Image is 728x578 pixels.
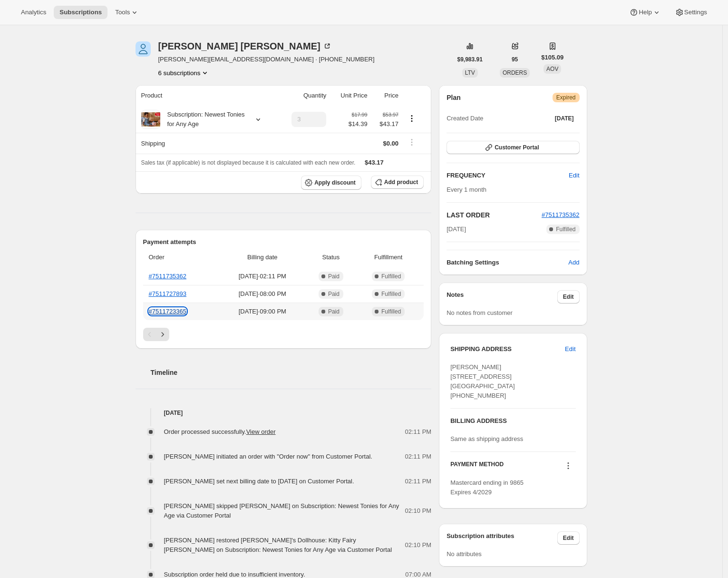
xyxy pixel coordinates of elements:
[465,69,475,76] span: LTV
[21,9,46,16] span: Analytics
[557,290,580,304] button: Edit
[164,428,276,435] span: Order processed successfully.
[447,114,483,123] span: Created Date
[246,428,276,435] a: View order
[405,427,432,437] span: 02:11 PM
[222,272,303,281] span: [DATE] · 02:11 PM
[546,66,558,72] span: AOV
[370,85,401,106] th: Price
[563,255,585,270] button: Add
[149,273,187,280] a: #7511735362
[141,159,356,166] span: Sales tax (if applicable) is not displayed because it is calculated with each new order.
[164,502,399,519] span: [PERSON_NAME] skipped [PERSON_NAME] on Subscription: Newest Tonies for Any Age via Customer Portal
[405,506,432,516] span: 02:10 PM
[59,9,102,16] span: Subscriptions
[623,6,667,19] button: Help
[328,308,340,315] span: Paid
[542,210,580,220] button: #7511735362
[568,258,579,267] span: Add
[447,290,557,304] h3: Notes
[373,119,398,129] span: $43.17
[684,9,707,16] span: Settings
[164,453,372,460] span: [PERSON_NAME] initiated an order with "Order now" from Customer Portal.
[563,534,574,542] span: Edit
[495,144,539,151] span: Customer Portal
[149,308,187,315] a: #7511723365
[559,342,581,357] button: Edit
[542,211,580,218] a: #7511735362
[222,253,303,262] span: Billing date
[222,307,303,316] span: [DATE] · 09:00 PM
[447,225,466,234] span: [DATE]
[164,571,305,578] span: Subscription order held due to insufficient inventory.
[349,119,368,129] span: $14.39
[447,309,513,316] span: No notes from customer
[381,308,401,315] span: Fulfilled
[136,85,279,106] th: Product
[384,178,418,186] span: Add product
[381,273,401,280] span: Fulfilled
[371,176,424,189] button: Add product
[115,9,130,16] span: Tools
[405,540,432,550] span: 02:10 PM
[452,53,488,66] button: $9,983.91
[301,176,361,190] button: Apply discount
[314,179,356,186] span: Apply discount
[457,56,483,63] span: $9,983.91
[557,531,580,545] button: Edit
[143,237,424,247] h2: Payment attempts
[365,159,384,166] span: $43.17
[450,479,524,496] span: Mastercard ending in 9865 Expires 4/2029
[136,133,279,154] th: Shipping
[639,9,651,16] span: Help
[149,290,187,297] a: #7511727893
[54,6,107,19] button: Subscriptions
[136,41,151,57] span: Susan Terpstra
[329,85,370,106] th: Unit Price
[447,550,482,558] span: No attributes
[278,85,329,106] th: Quantity
[565,344,575,354] span: Edit
[450,344,565,354] h3: SHIPPING ADDRESS
[143,247,219,268] th: Order
[556,94,576,101] span: Expired
[222,289,303,299] span: [DATE] · 08:00 PM
[143,328,424,341] nav: Pagination
[328,273,340,280] span: Paid
[450,460,504,473] h3: PAYMENT METHOD
[450,435,523,442] span: Same as shipping address
[405,477,432,486] span: 02:11 PM
[381,290,401,298] span: Fulfilled
[447,531,557,545] h3: Subscription attributes
[404,113,419,124] button: Product actions
[383,112,398,118] small: $53.97
[164,537,392,553] span: [PERSON_NAME] restored [PERSON_NAME]'s Dollhouse: Kitty Fairy [PERSON_NAME] on Subscription: Newe...
[549,112,580,125] button: [DATE]
[503,69,527,76] span: ORDERS
[158,55,375,64] span: [PERSON_NAME][EMAIL_ADDRESS][DOMAIN_NAME] · [PHONE_NUMBER]
[563,293,574,301] span: Edit
[556,225,575,233] span: Fulfilled
[164,478,354,485] span: [PERSON_NAME] set next billing date to [DATE] on Customer Portal.
[563,168,585,183] button: Edit
[447,210,542,220] h2: LAST ORDER
[506,53,524,66] button: 95
[109,6,145,19] button: Tools
[447,93,461,102] h2: Plan
[160,110,246,129] div: Subscription: Newest Tonies for Any Age
[383,140,398,147] span: $0.00
[158,68,210,78] button: Product actions
[447,171,569,180] h2: FREQUENCY
[405,452,432,461] span: 02:11 PM
[450,416,575,426] h3: BILLING ADDRESS
[309,253,353,262] span: Status
[404,137,419,147] button: Shipping actions
[447,186,486,193] span: Every 1 month
[555,115,574,122] span: [DATE]
[136,408,432,418] h4: [DATE]
[450,363,514,399] span: [PERSON_NAME] [STREET_ADDRESS] [GEOGRAPHIC_DATA] [PHONE_NUMBER]
[359,253,418,262] span: Fulfillment
[541,53,563,62] span: $105.09
[512,56,518,63] span: 95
